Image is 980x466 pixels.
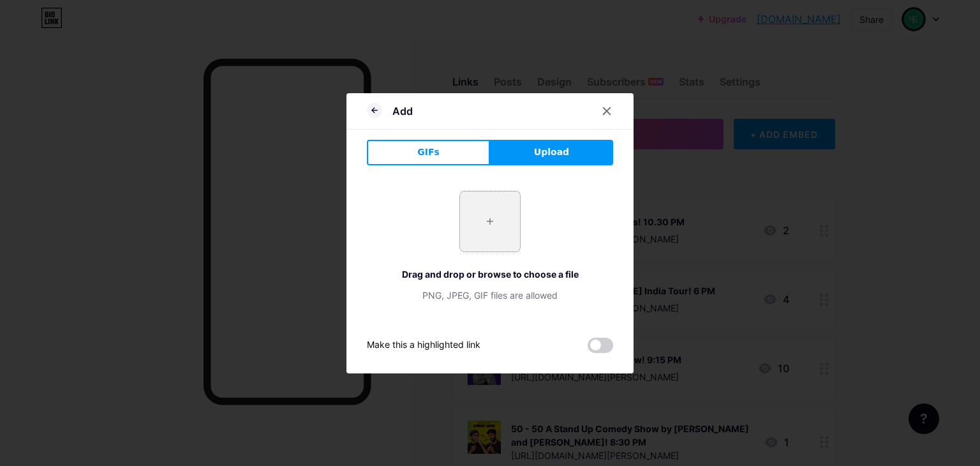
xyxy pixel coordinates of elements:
button: Upload [490,140,613,165]
span: Upload [534,146,569,159]
div: Drag and drop or browse to choose a file [367,267,613,281]
div: Make this a highlighted link [367,338,480,353]
div: Add [392,103,413,119]
button: GIFs [367,140,490,165]
div: PNG, JPEG, GIF files are allowed [367,289,613,302]
span: GIFs [417,146,440,159]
